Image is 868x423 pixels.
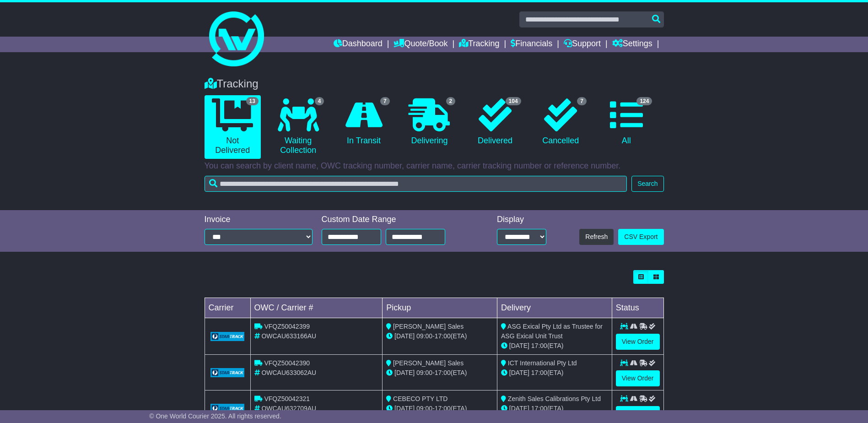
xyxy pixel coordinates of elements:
span: 7 [380,97,390,105]
a: Dashboard [334,37,383,52]
span: OWCAU633062AU [261,369,316,376]
span: 7 [577,97,587,105]
a: 7 Cancelled [533,95,589,149]
a: View Order [616,370,660,386]
span: VFQZ50042390 [264,359,310,367]
span: 09:00 [416,332,432,340]
span: 09:00 [416,405,432,412]
a: Settings [612,37,652,52]
span: [PERSON_NAME] Sales [393,359,464,367]
div: Custom Date Range [322,215,469,225]
span: 17:00 [531,342,547,349]
div: - (ETA) [386,331,493,341]
span: 17:00 [435,332,451,340]
div: Invoice [205,215,313,225]
span: ASG Exical Pty Ltd as Trustee for ASG Exical Unit Trust [501,323,603,340]
a: View Order [616,334,660,350]
span: [DATE] [509,342,529,349]
span: Zenith Sales Calibrations Pty Ltd [508,395,601,402]
span: 124 [636,97,652,105]
div: - (ETA) [386,404,493,413]
td: Carrier [205,298,250,318]
span: 17:00 [435,405,451,412]
a: 13 Not Delivered [205,95,261,159]
a: 104 Delivered [467,95,523,149]
span: [DATE] [394,332,415,340]
span: OWCAU632709AU [261,405,316,412]
span: 17:00 [435,369,451,376]
span: 17:00 [531,405,547,412]
a: 124 All [598,95,654,149]
td: Pickup [383,298,497,318]
span: 104 [506,97,521,105]
button: Refresh [579,229,614,245]
span: VFQZ50042321 [264,395,310,402]
a: Financials [511,37,552,52]
span: © One World Courier 2025. All rights reserved. [149,412,281,420]
a: Tracking [459,37,499,52]
td: Status [612,298,663,318]
span: OWCAU633166AU [261,332,316,340]
a: View Order [616,406,660,422]
p: You can search by client name, OWC tracking number, carrier name, carrier tracking number or refe... [205,161,664,171]
span: [DATE] [509,369,529,376]
a: 4 Waiting Collection [270,95,326,159]
div: (ETA) [501,341,608,351]
img: GetCarrierServiceLogo [210,404,245,413]
a: Quote/Book [394,37,447,52]
span: 2 [446,97,456,105]
span: 13 [246,97,259,105]
a: 2 Delivering [401,95,458,149]
span: [DATE] [394,369,415,376]
span: [DATE] [509,405,529,412]
span: CEBECO PTY LTD [393,395,447,402]
span: ICT International Pty Ltd [508,359,577,367]
a: 7 In Transit [335,95,392,149]
td: Delivery [497,298,612,318]
span: [PERSON_NAME] Sales [393,323,464,330]
a: Support [564,37,601,52]
span: [DATE] [394,405,415,412]
a: CSV Export [618,229,663,245]
div: (ETA) [501,404,608,413]
div: (ETA) [501,368,608,378]
span: 4 [315,97,324,105]
span: VFQZ50042399 [264,323,310,330]
button: Search [631,176,663,192]
img: GetCarrierServiceLogo [210,368,245,377]
div: - (ETA) [386,368,493,378]
div: Display [497,215,546,225]
div: Tracking [200,77,669,91]
img: GetCarrierServiceLogo [210,332,245,341]
span: 17:00 [531,369,547,376]
td: OWC / Carrier # [250,298,383,318]
span: 09:00 [416,369,432,376]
